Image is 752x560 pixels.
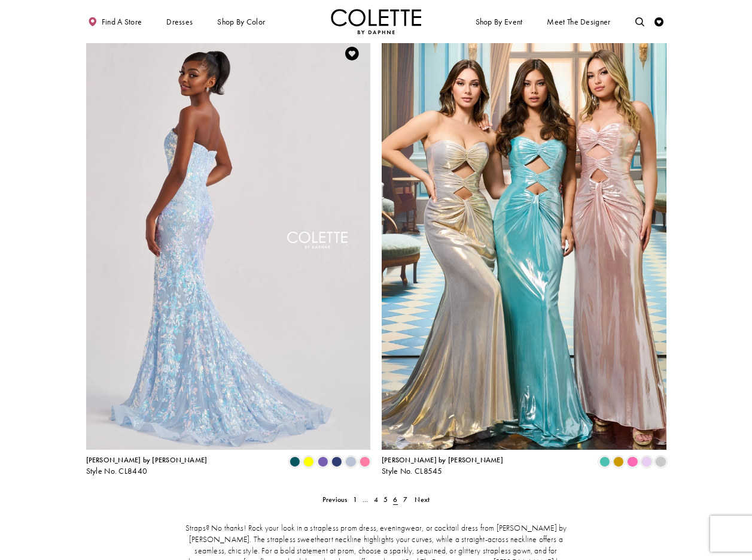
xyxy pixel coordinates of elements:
[303,456,314,467] i: Yellow
[412,493,433,506] a: Next Page
[547,17,610,26] span: Meet the designer
[382,456,503,476] div: Colette by Daphne Style No. CL8545
[393,495,397,504] span: 6
[476,17,523,26] span: Shop By Event
[599,456,610,467] i: Aqua
[86,466,148,476] span: Style No. CL8440
[641,456,652,467] i: Lilac
[403,495,407,504] span: 7
[382,455,503,465] span: [PERSON_NAME] by [PERSON_NAME]
[627,456,638,467] i: Pink
[164,9,195,34] span: Dresses
[319,493,350,506] a: Prev Page
[322,495,348,504] span: Previous
[473,9,525,34] span: Shop By Event
[360,493,371,506] a: ...
[360,456,370,467] i: Cotton Candy
[353,495,357,504] span: 1
[350,493,360,506] a: 1
[215,9,267,34] span: Shop by color
[343,44,362,63] a: Add to Wishlist
[381,493,391,506] a: 5
[331,9,422,34] a: Visit Home Page
[382,466,443,476] span: Style No. CL8545
[383,495,388,504] span: 5
[633,9,647,34] a: Toggle search
[382,35,666,450] a: Visit Colette by Daphne Style No. CL8545 Page
[400,493,410,506] a: 7
[86,9,144,34] a: Find a store
[86,456,208,476] div: Colette by Daphne Style No. CL8440
[217,17,265,26] span: Shop by color
[415,495,430,504] span: Next
[655,456,666,467] i: Silver
[391,493,400,506] span: Current page
[371,493,380,506] a: 4
[345,456,356,467] i: Ice Blue
[317,456,328,467] i: Violet
[374,495,378,504] span: 4
[290,456,300,467] i: Spruce
[331,9,422,34] img: Colette by Daphne
[86,35,371,450] a: Visit Colette by Daphne Style No. CL8440 Page
[331,456,342,467] i: Navy Blue
[363,495,369,504] span: ...
[102,17,142,26] span: Find a store
[613,456,624,467] i: Gold
[86,455,208,465] span: [PERSON_NAME] by [PERSON_NAME]
[166,17,193,26] span: Dresses
[545,9,613,34] a: Meet the designer
[653,9,666,34] a: Check Wishlist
